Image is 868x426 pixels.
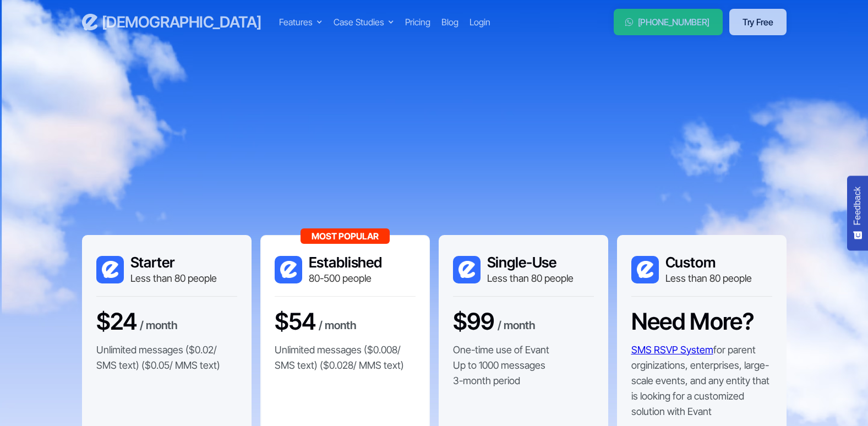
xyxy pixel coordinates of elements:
[96,342,237,373] p: Unlimited messages ($0.02/ SMS text) ($0.05/ MMS text)
[665,254,752,271] h3: Custom
[309,254,383,271] h3: Established
[631,342,772,419] p: for parent orginizations, enterprises, large-scale events, and any entity that is looking for a c...
[334,15,384,29] div: Case Studies
[319,317,357,336] div: / month
[614,9,723,35] a: [PHONE_NUMBER]
[470,15,490,29] a: Login
[275,342,416,373] p: Unlimited messages ($0.008/ SMS text) ($0.028/ MMS text)
[487,271,574,285] div: Less than 80 people
[441,15,458,29] a: Blog
[498,317,536,336] div: / month
[96,308,137,335] h3: $24
[102,13,261,32] h3: [DEMOGRAPHIC_DATA]
[631,344,713,356] a: SMS RSVP System
[853,187,862,225] span: Feedback
[453,342,549,389] p: One-time use of Evant Up to 1000 messages 3-month period
[140,317,178,336] div: / month
[334,15,394,29] div: Case Studies
[309,271,383,285] div: 80-500 people
[665,271,752,285] div: Less than 80 people
[301,228,390,244] div: Most Popular
[487,254,574,271] h3: Single-Use
[279,15,323,29] div: Features
[130,254,217,271] h3: Starter
[130,271,217,285] div: Less than 80 people
[82,13,261,32] a: home
[453,308,495,335] h3: $99
[275,308,316,335] h3: $54
[638,15,710,29] div: [PHONE_NUMBER]
[729,9,786,35] a: Try Free
[631,308,754,335] h3: Need More?
[279,15,313,29] div: Features
[405,15,430,29] a: Pricing
[847,176,868,250] button: Feedback - Show survey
